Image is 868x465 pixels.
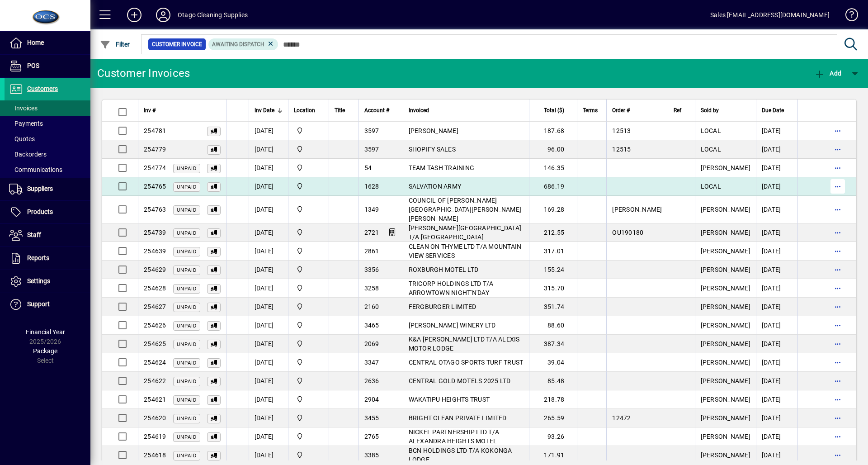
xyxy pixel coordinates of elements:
[249,372,288,390] td: [DATE]
[701,396,750,403] span: [PERSON_NAME]
[529,196,577,223] td: 169.28
[756,196,797,223] td: [DATE]
[409,105,429,115] span: Invoiced
[409,266,479,273] span: ROXBURGH MOTEL LTD
[294,246,323,256] span: Head Office
[544,105,564,115] span: Total ($)
[120,7,149,23] button: Add
[830,281,845,295] button: More options
[177,166,197,171] span: Unpaid
[409,336,520,352] span: K&A [PERSON_NAME] LTD T/A ALEXIS MOTOR LODGE
[249,335,288,353] td: [DATE]
[9,151,47,158] span: Backorders
[249,427,288,446] td: [DATE]
[409,146,456,153] span: SHOPIFY SALES
[701,340,750,347] span: [PERSON_NAME]
[364,105,389,115] span: Account #
[529,316,577,335] td: 88.60
[5,201,90,223] a: Products
[335,105,353,115] div: Title
[294,144,323,154] span: Head Office
[529,372,577,390] td: 85.48
[756,122,797,140] td: [DATE]
[5,55,90,77] a: POS
[294,339,323,349] span: Head Office
[830,202,845,217] button: More options
[335,105,345,115] span: Title
[529,427,577,446] td: 93.26
[830,179,845,194] button: More options
[701,164,750,171] span: [PERSON_NAME]
[144,359,166,366] span: 254624
[364,451,379,459] span: 3385
[839,2,857,31] a: Knowledge Base
[701,285,750,292] span: [PERSON_NAME]
[364,229,379,236] span: 2721
[830,392,845,407] button: More options
[294,204,323,214] span: Head Office
[535,105,572,115] div: Total ($)
[177,379,197,384] span: Unpaid
[612,105,630,115] span: Order #
[294,450,323,460] span: Head Office
[529,140,577,159] td: 96.00
[830,244,845,258] button: More options
[149,7,178,23] button: Profile
[830,448,845,462] button: More options
[5,247,90,270] a: Reports
[364,414,379,422] span: 3455
[27,254,49,261] span: Reports
[529,177,577,196] td: 686.19
[701,229,750,236] span: [PERSON_NAME]
[409,164,475,171] span: TEAM TASH TRAINING
[710,8,830,22] div: Sales [EMAIL_ADDRESS][DOMAIN_NAME]
[756,242,797,261] td: [DATE]
[756,261,797,279] td: [DATE]
[364,183,379,190] span: 1628
[9,104,38,112] span: Invoices
[364,164,372,171] span: 54
[5,116,90,131] a: Payments
[100,41,130,48] span: Filter
[756,159,797,177] td: [DATE]
[364,247,379,255] span: 2861
[294,163,323,173] span: Head Office
[178,8,248,22] div: Otago Cleaning Supplies
[144,206,166,213] span: 254763
[144,340,166,347] span: 254625
[5,32,90,54] a: Home
[98,36,132,52] button: Filter
[249,279,288,298] td: [DATE]
[830,123,845,138] button: More options
[294,126,323,136] span: Head Office
[409,396,490,403] span: WAKATIPU HEIGHTS TRUST
[701,146,721,153] span: LOCAL
[529,446,577,465] td: 171.91
[144,396,166,403] span: 254621
[529,122,577,140] td: 187.68
[364,105,397,115] div: Account #
[364,285,379,292] span: 3258
[294,432,323,441] span: Head Office
[701,266,750,273] span: [PERSON_NAME]
[409,359,524,366] span: CENTRAL OTAGO SPORTS TURF TRUST
[5,270,90,293] a: Settings
[409,105,524,115] div: Invoiced
[5,147,90,162] a: Backorders
[830,318,845,332] button: More options
[27,62,39,69] span: POS
[364,206,379,213] span: 1349
[177,342,197,347] span: Unpaid
[756,223,797,242] td: [DATE]
[212,41,264,47] span: Awaiting Dispatch
[762,105,792,115] div: Due Date
[529,279,577,298] td: 315.70
[364,359,379,366] span: 3347
[177,286,197,292] span: Unpaid
[529,298,577,316] td: 351.74
[5,293,90,316] a: Support
[364,303,379,310] span: 2160
[364,127,379,134] span: 3597
[612,229,643,236] span: OU190180
[144,164,166,171] span: 254774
